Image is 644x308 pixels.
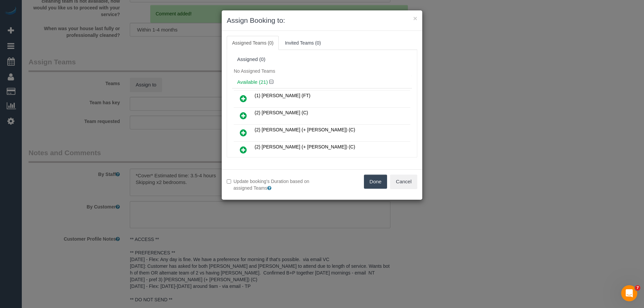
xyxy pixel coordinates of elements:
[621,285,637,301] iframe: Intercom live chat
[364,175,387,189] button: Done
[255,127,355,132] span: (2) [PERSON_NAME] (+ [PERSON_NAME]) (C)
[413,15,417,22] button: ×
[227,15,417,25] h3: Assign Booking to:
[255,144,355,149] span: (2) [PERSON_NAME] (+ [PERSON_NAME]) (C)
[635,285,640,291] span: 7
[227,178,317,191] label: Update booking's Duration based on assigned Teams
[237,79,407,85] h4: Available (21)
[237,57,407,62] div: Assigned (0)
[255,93,310,98] span: (1) [PERSON_NAME] (FT)
[279,36,326,50] a: Invited Teams (0)
[227,36,279,50] a: Assigned Teams (0)
[227,179,231,184] input: Update booking's Duration based on assigned Teams
[255,110,308,115] span: (2) [PERSON_NAME] (C)
[390,175,417,189] button: Cancel
[234,68,275,74] span: No Assigned Teams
